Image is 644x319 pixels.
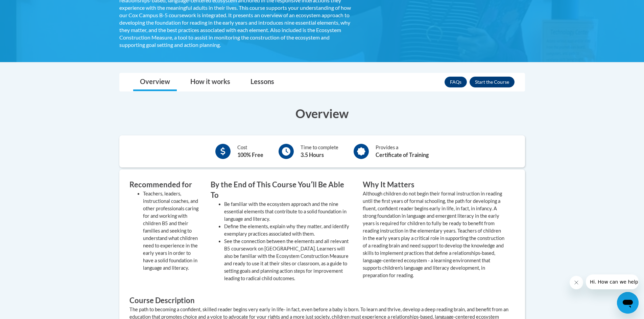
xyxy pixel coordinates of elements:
iframe: Message from company [586,274,639,289]
iframe: Button to launch messaging window [617,292,639,314]
a: FAQs [445,77,467,87]
h3: By the End of This Course Youʹll Be Able To [211,180,353,201]
h3: Why It Matters [363,180,505,190]
h3: Course Description [129,295,515,306]
value: Although children do not begin their formal instruction in reading until the first years of forma... [363,191,504,278]
iframe: Close message [570,276,583,289]
li: Be familiar with the ecosystem approach and the nine essential elements that contribute to a soli... [224,201,353,223]
h3: Recommended for [129,180,200,190]
b: 3.5 Hours [301,152,324,158]
li: Teachers, leaders, instructional coaches, and other professionals caring for and working with chi... [143,190,200,272]
div: Provides a [376,144,429,159]
h3: Overview [119,105,525,122]
b: Certificate of Training [376,152,429,158]
b: 100% Free [237,152,263,158]
li: See the connection between the elements and all relevant B5 coursework on [GEOGRAPHIC_DATA]. Lear... [224,238,353,282]
div: Time to complete [301,144,338,159]
button: Enroll [470,77,515,87]
li: Define the elements, explain why they matter, and identify exemplary practices associated with them. [224,223,353,238]
a: Lessons [244,73,281,91]
span: Hi. How can we help? [4,5,55,10]
a: Overview [133,73,177,91]
a: How it works [184,73,237,91]
div: Cost [237,144,263,159]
